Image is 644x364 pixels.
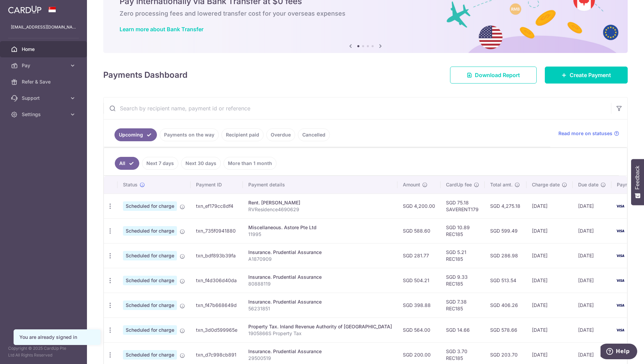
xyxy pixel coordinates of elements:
div: Property Tax. Inland Revenue Authority of [GEOGRAPHIC_DATA] [248,323,392,330]
img: Bank Card [613,227,627,235]
h6: Zero processing fees and lowered transfer cost for your overseas expenses [120,10,611,18]
td: [DATE] [573,218,611,243]
div: Insurance. Prudential Assurance [248,348,392,355]
span: Feedback [634,166,641,189]
span: Due date [578,181,598,188]
span: Scheduled for charge [123,301,177,310]
td: SGD 14.66 [441,317,485,342]
span: Home [22,46,67,53]
p: 56231851 [248,305,392,312]
span: Scheduled for charge [123,276,177,285]
p: [EMAIL_ADDRESS][DOMAIN_NAME] [11,24,76,31]
span: Charge date [532,181,560,188]
td: txn_f47b668649d [191,293,243,317]
span: Scheduled for charge [123,226,177,236]
span: Scheduled for charge [123,251,177,260]
div: Insurance. Prudential Assurance [248,249,392,256]
td: SGD 398.88 [397,293,441,317]
td: SGD 588.60 [397,218,441,243]
img: Bank Card [613,252,627,260]
span: Refer & Save [22,78,67,85]
td: [DATE] [573,317,611,342]
td: SGD 406.26 [485,293,526,317]
td: SGD 4,275.18 [485,194,526,218]
td: [DATE] [526,268,573,293]
td: SGD 564.00 [397,317,441,342]
a: All [115,157,139,170]
td: txn_735f0941880 [191,218,243,243]
td: SGD 4,200.00 [397,194,441,218]
td: SGD 281.77 [397,243,441,268]
td: SGD 75.18 SAVERENT179 [441,194,485,218]
td: [DATE] [526,293,573,317]
img: Bank Card [613,276,627,285]
span: Create Payment [570,71,611,79]
a: More than 1 month [223,157,276,170]
div: Rent. [PERSON_NAME] [248,199,392,206]
img: Bank Card [613,326,627,334]
a: Upcoming [114,128,157,141]
td: SGD 513.54 [485,268,526,293]
td: [DATE] [526,317,573,342]
td: txn_ef179cc8df4 [191,194,243,218]
td: SGD 10.89 REC185 [441,218,485,243]
td: SGD 286.98 [485,243,526,268]
span: Scheduled for charge [123,325,177,335]
td: SGD 7.38 REC185 [441,293,485,317]
a: Next 7 days [142,157,178,170]
td: txn_f4d306d40da [191,268,243,293]
a: Recipient paid [221,128,264,141]
td: [DATE] [526,218,573,243]
div: Miscellaneous. Astore Pte Ltd [248,224,392,231]
button: Feedback - Show survey [631,159,644,205]
td: [DATE] [573,293,611,317]
img: Bank Card [613,202,627,210]
p: A1870909 [248,256,392,262]
span: Scheduled for charge [123,350,177,360]
td: SGD 9.33 REC185 [441,268,485,293]
p: RVResidence4690629 [248,206,392,213]
span: Total amt. [490,181,513,188]
a: Read more on statuses [558,130,619,137]
th: Payment ID [191,176,243,194]
td: [DATE] [573,243,611,268]
td: [DATE] [573,194,611,218]
h4: Payments Dashboard [103,69,187,81]
img: CardUp [8,5,41,14]
img: Bank Card [613,301,627,309]
input: Search by recipient name, payment id or reference [104,97,611,119]
div: Insurance. Prudential Assurance [248,298,392,305]
td: SGD 5.21 REC185 [441,243,485,268]
span: Read more on statuses [558,130,612,137]
span: Scheduled for charge [123,201,177,211]
div: Insurance. Prudential Assurance [248,274,392,280]
span: Support [22,95,67,102]
td: SGD 504.21 [397,268,441,293]
td: SGD 599.49 [485,218,526,243]
span: Settings [22,111,67,118]
span: Status [123,181,138,188]
td: txn_3d0d599965e [191,317,243,342]
a: Learn more about Bank Transfer [120,26,203,33]
th: Payment details [243,176,397,194]
p: 11995 [248,231,392,238]
span: CardUp fee [446,181,472,188]
td: [DATE] [573,268,611,293]
a: Download Report [450,67,537,84]
p: 29500519 [248,355,392,362]
td: [DATE] [526,243,573,268]
p: 80888119 [248,280,392,287]
iframe: Opens a widget where you can find more information [601,344,637,361]
span: Pay [22,62,67,69]
a: Payments on the way [160,128,219,141]
td: [DATE] [526,194,573,218]
a: Overdue [266,128,295,141]
a: Cancelled [298,128,330,141]
span: Amount [403,181,420,188]
td: txn_bdf893b39fa [191,243,243,268]
span: Download Report [475,71,520,79]
a: Create Payment [545,67,628,84]
p: 1905866S Property Tax [248,330,392,337]
td: SGD 578.66 [485,317,526,342]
